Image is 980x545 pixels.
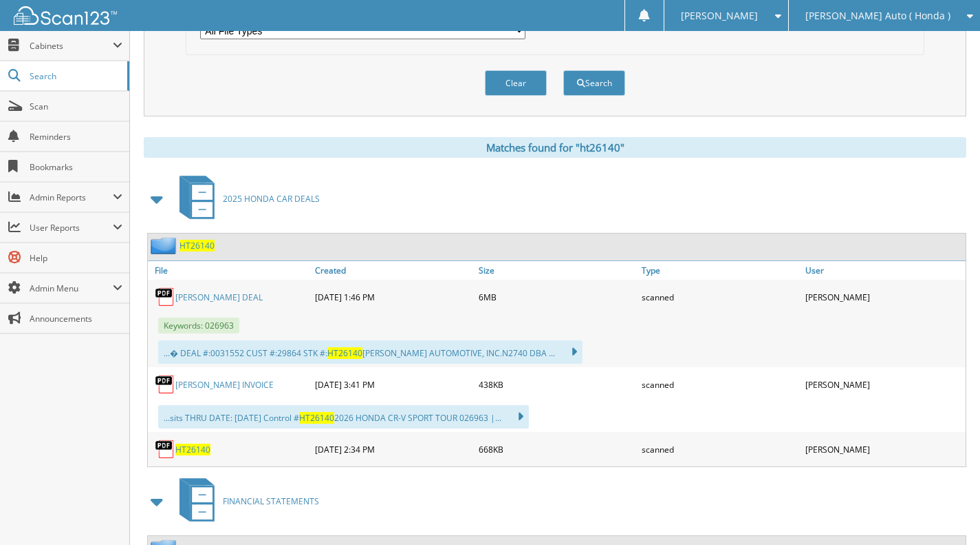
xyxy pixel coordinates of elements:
[475,261,639,280] a: Size
[171,474,319,528] a: FINANCIAL STATEMENTS
[30,282,113,294] span: Admin Menu
[30,70,120,82] span: Search
[151,237,179,254] img: folder2.png
[475,371,639,398] div: 438KB
[802,371,966,398] div: [PERSON_NAME]
[475,435,639,463] div: 668KB
[485,70,547,96] button: Clear
[911,479,980,545] iframe: Chat Widget
[148,261,312,280] a: File
[30,313,122,325] span: Announcements
[312,261,475,280] a: Created
[681,12,758,20] span: [PERSON_NAME]
[638,371,802,398] div: scanned
[638,261,802,280] a: Type
[638,283,802,311] div: scanned
[223,193,320,205] span: 2025 HONDA CAR DEALS
[175,291,263,303] a: [PERSON_NAME] DEAL
[475,283,639,311] div: 6MB
[14,6,117,25] img: scan123-logo-white.svg
[30,101,122,112] span: Scan
[175,379,274,391] a: [PERSON_NAME] INVOICE
[30,131,122,143] span: Reminders
[638,435,802,463] div: scanned
[179,240,215,251] a: HT26140
[155,439,175,460] img: PDF.png
[30,40,113,52] span: Cabinets
[155,287,175,307] img: PDF.png
[312,435,475,463] div: [DATE] 2:34 PM
[144,137,966,158] div: Matches found for "ht26140"
[30,252,122,264] span: Help
[158,340,582,364] div: ...� DEAL #:0031552 CUST #:29864 STK #: [PERSON_NAME] AUTOMOTIVE, INC.N2740 DBA ...
[312,283,475,311] div: [DATE] 1:46 PM
[802,261,966,280] a: User
[563,70,625,96] button: Search
[802,283,966,311] div: [PERSON_NAME]
[158,405,529,429] div: ...sits THRU DATE: [DATE] Control # 2026 HONDA CR-V SPORT TOUR 026963 |...
[805,12,950,20] span: [PERSON_NAME] Auto ( Honda )
[299,412,334,424] span: HT26140
[312,371,475,398] div: [DATE] 3:41 PM
[327,347,362,359] span: HT26140
[802,435,966,463] div: [PERSON_NAME]
[30,222,113,234] span: User Reports
[30,192,113,203] span: Admin Reports
[158,318,239,333] span: Keywords: 026963
[30,161,122,173] span: Bookmarks
[175,444,210,455] a: HT26140
[171,172,320,226] a: 2025 HONDA CAR DEALS
[155,374,175,395] img: PDF.png
[223,495,319,507] span: FINANCIAL STATEMENTS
